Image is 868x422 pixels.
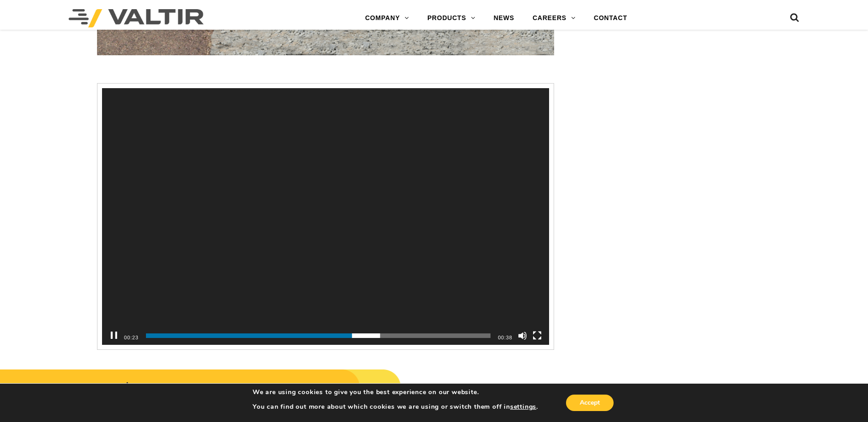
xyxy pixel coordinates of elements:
span: 00:38 [498,335,512,340]
a: CONTACT [585,9,636,27]
a: CAREERS [523,9,585,27]
button: Mute [518,331,527,340]
button: Fullscreen [533,331,542,340]
p: We are using cookies to give you the best experience on our website. [253,388,538,396]
a: NEWS [485,9,523,27]
a: COMPANY [356,9,418,27]
button: Accept [566,395,614,411]
div: Video Player [102,88,549,345]
img: Valtir [69,9,204,27]
p: You can find out more about which cookies we are using or switch them off in . [253,403,538,411]
button: settings [510,403,536,411]
a: PRODUCTS [418,9,485,27]
span: 00:23 [124,335,139,340]
button: Pause [109,331,119,340]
